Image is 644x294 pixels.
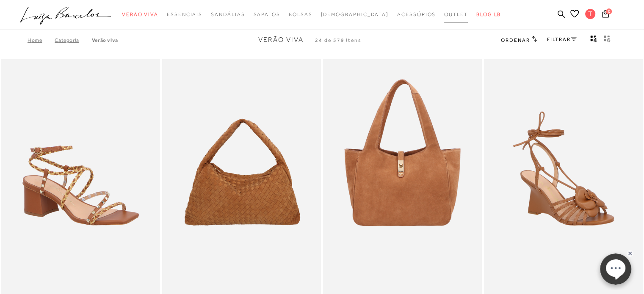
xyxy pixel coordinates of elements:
a: FILTRAR [547,36,577,42]
a: Categoria [55,37,91,43]
a: categoryNavScreenReaderText [122,7,158,22]
span: Sandálias [211,11,245,17]
a: categoryNavScreenReaderText [289,7,312,22]
a: categoryNavScreenReaderText [444,7,468,22]
span: 24 de 579 itens [315,37,362,43]
button: Mostrar 4 produtos por linha [588,35,600,46]
span: [DEMOGRAPHIC_DATA] [321,11,389,17]
a: categoryNavScreenReaderText [167,7,202,22]
span: Acessórios [397,11,436,17]
span: Essenciais [167,11,202,17]
span: Outlet [444,11,468,17]
span: Sapatos [253,11,280,17]
button: gridText6Desc [601,35,613,46]
a: categoryNavScreenReaderText [397,7,436,22]
a: categoryNavScreenReaderText [253,7,280,22]
span: Verão Viva [258,36,304,44]
a: noSubCategoriesText [321,7,389,22]
a: categoryNavScreenReaderText [211,7,245,22]
a: Verão Viva [92,37,118,43]
a: BLOG LB [476,7,501,22]
span: T [585,9,595,19]
span: BLOG LB [476,11,501,17]
a: Home [28,37,55,43]
span: Bolsas [289,11,312,17]
span: Ordenar [501,37,530,43]
span: Verão Viva [122,11,158,17]
button: T [581,8,600,22]
button: 0 [600,9,611,21]
span: 0 [606,8,612,14]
